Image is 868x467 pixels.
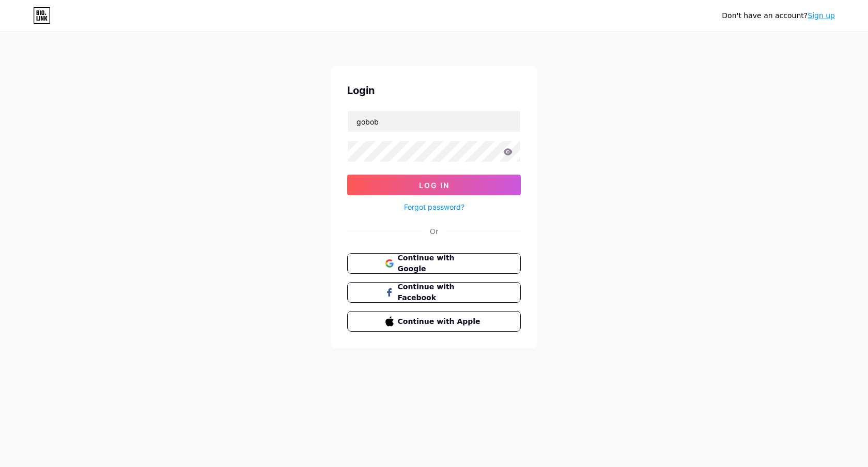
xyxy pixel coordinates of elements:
[808,11,835,20] a: Sign up
[404,201,464,212] a: Forgot password?
[347,83,521,98] div: Login
[722,10,835,21] div: Don't have an account?
[419,181,450,190] span: Log In
[347,253,521,274] button: Continue with Google
[348,111,520,132] input: Username
[347,175,521,195] button: Log In
[347,282,521,303] button: Continue with Facebook
[398,282,483,303] span: Continue with Facebook
[398,316,483,327] span: Continue with Apple
[398,253,483,274] span: Continue with Google
[347,311,521,332] button: Continue with Apple
[430,226,438,237] div: Or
